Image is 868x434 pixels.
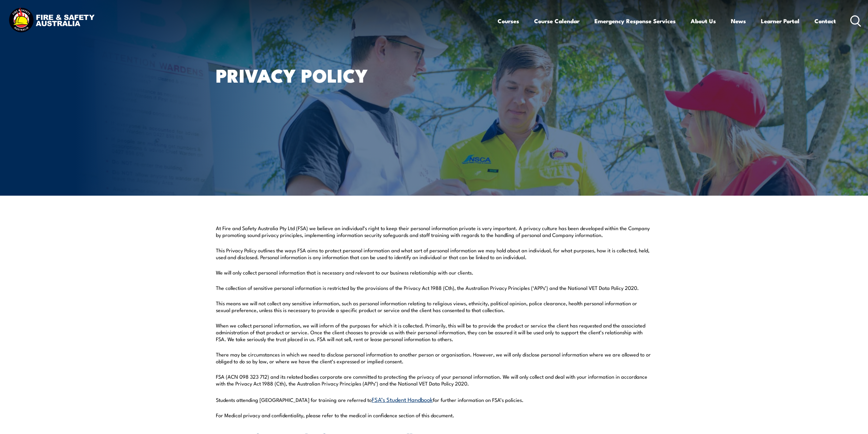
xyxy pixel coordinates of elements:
a: FSA’s Student Handbook [372,395,433,403]
p: Students attending [GEOGRAPHIC_DATA] for training are referred to for further information on FSA’... [216,395,652,403]
p: This means we will not collect any sensitive information, such as personal information relating t... [216,300,652,313]
p: The collection of sensitive personal information is restricted by the provisions of the Privacy A... [216,284,652,291]
a: Emergency Response Services [594,12,676,30]
a: Learner Portal [761,12,799,30]
p: At Fire and Safety Australia Pty Ltd (FSA) we believe an individual’s right to keep their persona... [216,225,652,238]
a: Courses [498,12,519,30]
p: FSA (ACN 098 323 712) and its related bodies corporate are committed to protecting the privacy of... [216,373,652,387]
p: We will only collect personal information that is necessary and relevant to our business relation... [216,269,652,276]
p: When we collect personal information, we will inform of the purposes for which it is collected. P... [216,322,652,342]
p: This Privacy Policy outlines the ways FSA aims to protect personal information and what sort of p... [216,247,652,261]
p: There may be circumstances in which we need to disclose personal information to another person or... [216,351,652,365]
a: About Us [691,12,716,30]
p: For Medical privacy and confidentiality, please refer to the medical in confidence section of thi... [216,412,652,419]
a: News [731,12,746,30]
a: Contact [814,12,836,30]
a: Course Calendar [534,12,579,30]
h1: Privacy Policy [216,67,384,83]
